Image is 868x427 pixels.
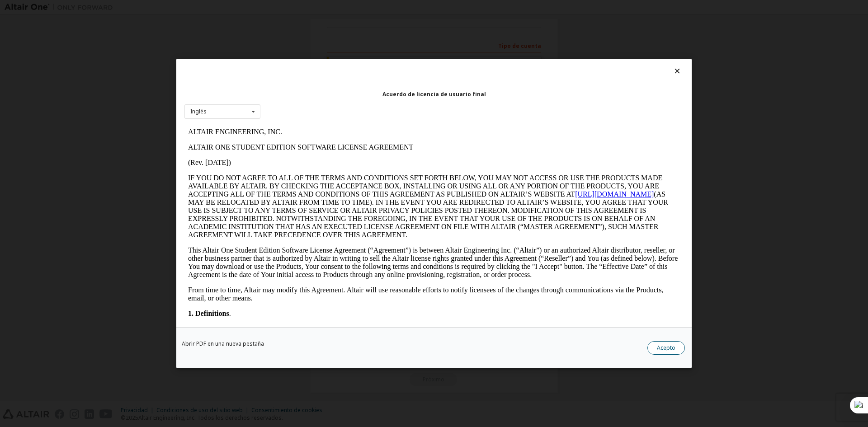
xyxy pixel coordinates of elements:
font: Acuerdo de licencia de usuario final [382,90,486,98]
p: (Rev. [DATE]) [4,34,495,42]
strong: 1. [4,185,9,193]
p: IF YOU DO NOT AGREE TO ALL OF THE TERMS AND CONDITIONS SET FORTH BELOW, YOU MAY NOT ACCESS OR USE... [4,50,495,115]
font: Acepto [657,344,675,352]
p: From time to time, Altair may modify this Agreement. Altair will use reasonable efforts to notify... [4,162,495,178]
p: . [4,185,495,193]
a: Abrir PDF en una nueva pestaña [182,341,264,347]
p: ALTAIR ONE STUDENT EDITION SOFTWARE LICENSE AGREEMENT [4,19,495,27]
font: Abrir PDF en una nueva pestaña [182,340,264,347]
strong: Definitions [11,185,45,193]
p: ALTAIR ENGINEERING, INC. [4,4,495,12]
button: Acepto [647,341,685,355]
a: [URL][DOMAIN_NAME] [391,66,469,74]
font: Inglés [190,108,207,115]
p: This Altair One Student Edition Software License Agreement (“Agreement”) is between Altair Engine... [4,122,495,155]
